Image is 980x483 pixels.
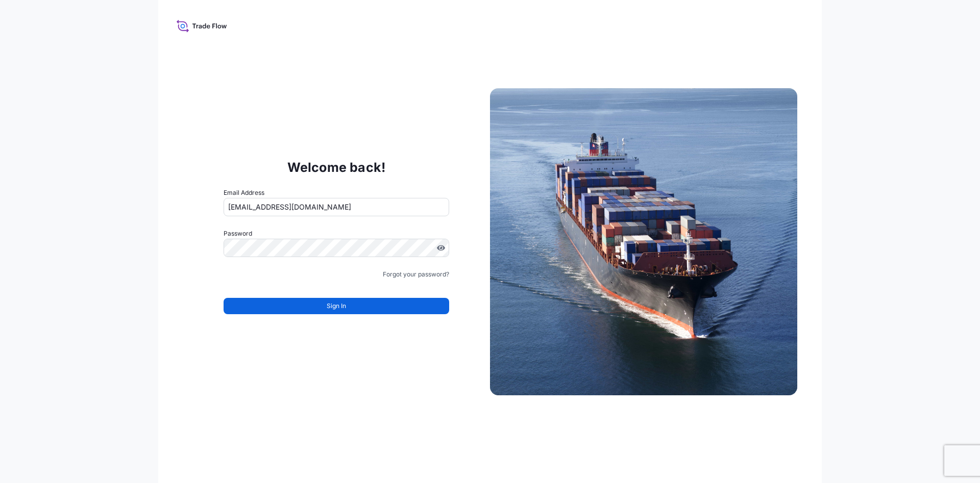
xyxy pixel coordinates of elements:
label: Password [224,228,449,239]
button: Show password [437,244,445,252]
label: Email Address [224,188,264,198]
img: Ship illustration [490,88,797,395]
span: Sign In [327,301,346,311]
p: Welcome back! [287,159,386,175]
input: example@gmail.com [224,198,449,216]
button: Sign In [224,298,449,314]
a: Forgot your password? [383,269,449,279]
